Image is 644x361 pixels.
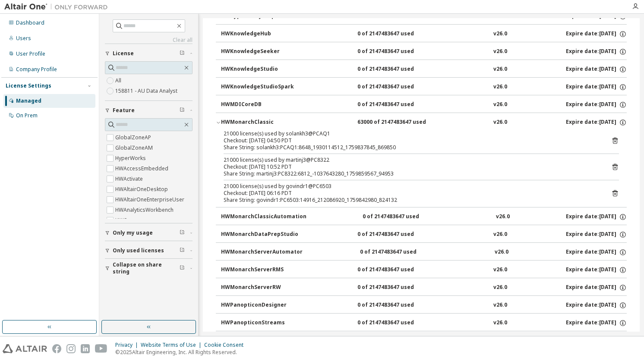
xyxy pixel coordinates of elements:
[221,243,627,262] button: HWMonarchServerAutomator0 of 2147483647 usedv26.0Expire date:[DATE]
[221,25,627,44] button: HWKnowledgeHub0 of 2147483647 usedv26.0Expire date:[DATE]
[493,284,507,292] div: v26.0
[113,261,180,275] span: Collapse on share string
[16,35,31,42] div: Users
[493,83,507,91] div: v26.0
[113,50,134,57] span: License
[115,348,249,356] p: © 2025 Altair Engineering, Inc. All Rights Reserved.
[493,48,507,56] div: v26.0
[115,174,145,184] label: HWActivate
[105,37,193,44] a: Clear all
[221,261,627,279] button: HWMonarchServerRMS0 of 2147483647 usedv26.0Expire date:[DATE]
[357,266,435,274] div: 0 of 2147483647 used
[81,344,90,353] img: linkedin.svg
[224,137,598,144] div: Checkout: [DATE] 04:50 PDT
[180,107,185,114] span: Clear filter
[566,231,627,239] div: Expire date: [DATE]
[566,66,627,73] div: Expire date: [DATE]
[566,213,627,221] div: Expire date: [DATE]
[105,259,193,278] button: Collapse on share string
[495,248,508,256] div: v26.0
[566,119,627,126] div: Expire date: [DATE]
[115,215,150,226] label: HWCompose
[493,101,507,109] div: v26.0
[6,82,51,89] div: License Settings
[493,66,507,73] div: v26.0
[224,130,598,137] div: 21000 license(s) used by solankh3@PCAQ1
[3,344,47,353] img: altair_logo.svg
[566,301,627,309] div: Expire date: [DATE]
[115,153,148,163] label: HyperWorks
[221,266,299,274] div: HWMonarchServerRMS
[566,83,627,91] div: Expire date: [DATE]
[113,229,153,236] span: Only my usage
[493,266,507,274] div: v26.0
[221,278,627,297] button: HWMonarchServerRW0 of 2147483647 usedv26.0Expire date:[DATE]
[105,223,193,242] button: Only my usage
[115,86,179,96] label: 158811 - AU Data Analyst
[566,248,627,256] div: Expire date: [DATE]
[16,112,38,119] div: On Prem
[224,157,598,163] div: 21000 license(s) used by martinj3@PC8322
[221,319,299,327] div: HWPanopticonStreams
[357,48,435,56] div: 0 of 2147483647 used
[221,48,299,56] div: HWKnowledgeSeeker
[493,301,507,309] div: v26.0
[496,213,510,221] div: v26.0
[224,183,598,190] div: 21000 license(s) used by govindr1@PC6503
[95,344,107,353] img: youtube.svg
[221,83,299,91] div: HWKnowledgeStudioSpark
[105,241,193,260] button: Only used licenses
[113,107,135,114] span: Feature
[105,101,193,120] button: Feature
[357,101,435,109] div: 0 of 2147483647 used
[363,213,440,221] div: 0 of 2147483647 used
[221,314,627,333] button: HWPanopticonStreams0 of 2147483647 usedv26.0Expire date:[DATE]
[360,248,438,256] div: 0 of 2147483647 used
[221,284,299,292] div: HWMonarchServerRW
[16,97,41,104] div: Managed
[221,207,627,226] button: HWMonarchClassicAutomation0 of 2147483647 usedv26.0Expire date:[DATE]
[224,163,598,170] div: Checkout: [DATE] 10:52 PDT
[52,344,61,353] img: facebook.svg
[357,284,435,292] div: 0 of 2147483647 used
[221,101,299,109] div: HWMDICoreDB
[113,247,164,254] span: Only used licenses
[221,231,299,239] div: HWMonarchDataPrepStudio
[115,342,141,348] div: Privacy
[357,30,435,38] div: 0 of 2147483647 used
[115,75,123,86] label: All
[493,319,507,327] div: v26.0
[115,132,153,143] label: GlobalZoneAP
[221,60,627,79] button: HWKnowledgeStudio0 of 2147483647 usedv26.0Expire date:[DATE]
[566,266,627,274] div: Expire date: [DATE]
[566,30,627,38] div: Expire date: [DATE]
[357,83,435,91] div: 0 of 2147483647 used
[224,197,598,204] div: Share String: govindr1:PC6503:14916_212086920_1759842980_824132
[566,48,627,56] div: Expire date: [DATE]
[221,95,627,114] button: HWMDICoreDB0 of 2147483647 usedv26.0Expire date:[DATE]
[141,342,204,348] div: Website Terms of Use
[224,170,598,177] div: Share String: martinj3:PC8322:6812_-1037643280_1759859567_94953
[357,119,435,126] div: 63000 of 2147483647 used
[180,247,185,254] span: Clear filter
[221,42,627,61] button: HWKnowledgeSeeker0 of 2147483647 usedv26.0Expire date:[DATE]
[221,78,627,97] button: HWKnowledgeStudioSpark0 of 2147483647 usedv26.0Expire date:[DATE]
[221,225,627,244] button: HWMonarchDataPrepStudio0 of 2147483647 usedv26.0Expire date:[DATE]
[566,284,627,292] div: Expire date: [DATE]
[566,101,627,109] div: Expire date: [DATE]
[115,143,155,153] label: GlobalZoneAM
[115,195,186,205] label: HWAltairOneEnterpriseUser
[221,213,306,221] div: HWMonarchClassicAutomation
[66,344,76,353] img: instagram.svg
[216,113,627,132] button: HWMonarchClassic63000 of 2147483647 usedv26.0Expire date:[DATE]
[115,163,170,174] label: HWAccessEmbedded
[357,301,435,309] div: 0 of 2147483647 used
[357,319,435,327] div: 0 of 2147483647 used
[493,30,507,38] div: v26.0
[493,231,507,239] div: v26.0
[180,50,185,57] span: Clear filter
[180,229,185,236] span: Clear filter
[180,265,185,272] span: Clear filter
[204,342,249,348] div: Cookie Consent
[115,184,170,195] label: HWAltairOneDesktop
